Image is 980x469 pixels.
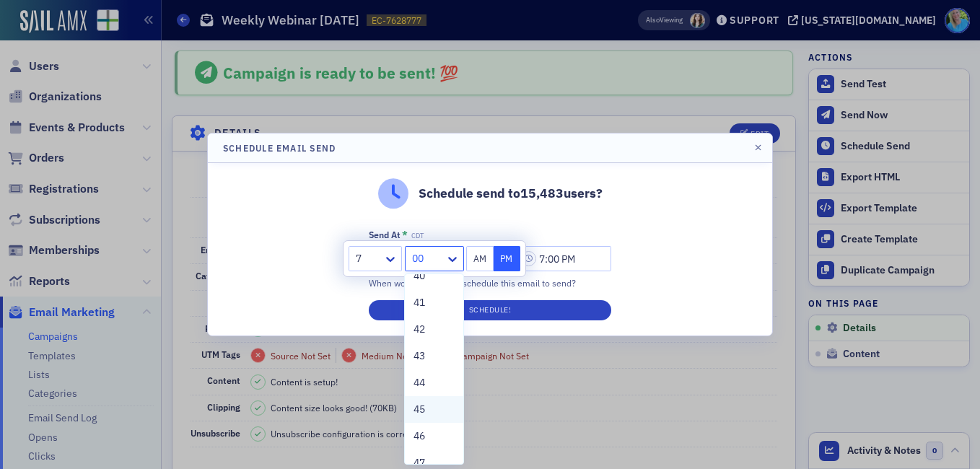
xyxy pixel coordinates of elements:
span: CDT [411,232,424,240]
span: 40 [414,268,425,284]
input: 00:00 AM [518,246,611,271]
span: 43 [414,349,425,364]
button: PM [494,246,521,271]
button: Schedule! [369,300,611,320]
span: 41 [414,295,425,310]
abbr: This field is required [402,229,408,242]
button: AM [466,246,494,271]
p: Schedule send to 15,483 users? [419,184,603,203]
div: When would you like to schedule this email to send? [369,276,611,289]
h4: Schedule Email Send [223,141,336,154]
span: 45 [414,402,425,417]
span: 42 [414,322,425,337]
span: 44 [414,375,425,390]
div: Send At [369,229,401,240]
span: 46 [414,429,425,444]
